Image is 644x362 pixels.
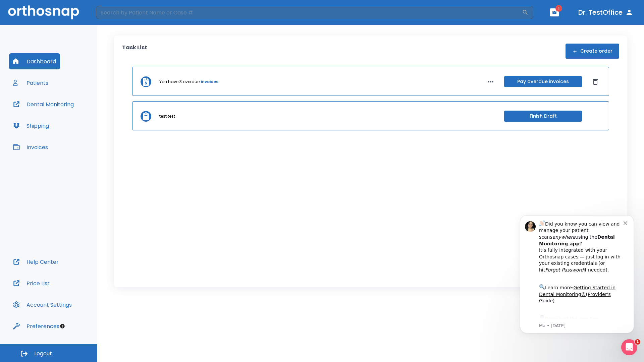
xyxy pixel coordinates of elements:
[9,318,63,334] button: Preferences
[159,79,200,85] p: You have 3 overdue
[621,339,637,355] iframe: Intercom live chat
[159,113,175,119] p: test test
[555,5,562,12] span: 1
[9,75,52,91] button: Patients
[504,76,582,87] button: Pay overdue invoices
[8,5,79,19] img: Orthosnap
[9,297,76,313] button: Account Settings
[59,323,65,329] div: Tooltip anchor
[9,53,60,69] button: Dashboard
[510,205,644,344] iframe: Intercom notifications message
[9,139,52,155] button: Invoices
[122,44,147,59] p: Task List
[9,96,78,112] button: Dental Monitoring
[96,6,522,19] input: Search by Patient Name or Case #
[29,111,89,123] a: App Store
[9,254,63,270] button: Help Center
[576,6,636,18] button: Dr. TestOffice
[504,111,582,122] button: Finish Draft
[114,14,119,20] button: Dismiss notification
[29,109,114,143] div: Download the app: | ​ Let us know if you need help getting started!
[29,118,114,124] p: Message from Ma, sent 1w ago
[9,118,53,134] button: Shipping
[201,79,218,85] a: invoices
[34,350,52,357] span: Logout
[566,44,619,59] button: Create order
[9,275,54,291] button: Price List
[635,339,640,345] span: 1
[590,76,601,87] button: Dismiss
